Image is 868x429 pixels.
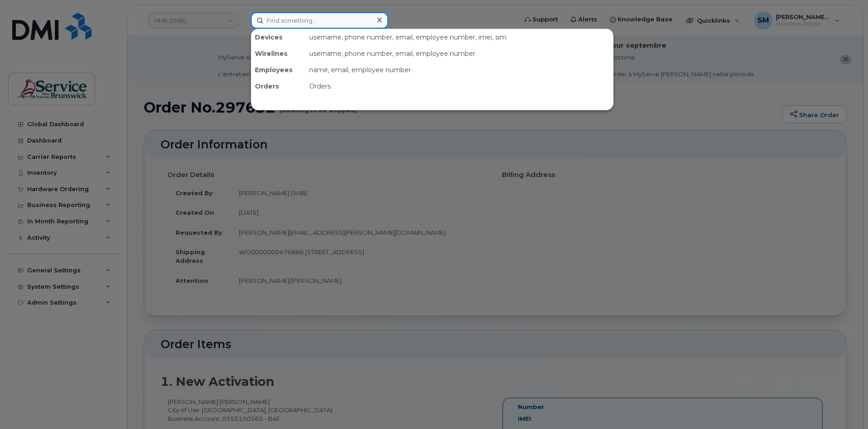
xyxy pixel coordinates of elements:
div: Wirelines [251,45,306,62]
div: username, phone number, email, employee number, imei, sim [306,29,613,45]
div: Employees [251,62,306,78]
div: Orders [306,78,613,94]
div: Orders [251,78,306,94]
div: Devices [251,29,306,45]
div: username, phone number, email, employee number [306,45,613,62]
div: name, email, employee number [306,62,613,78]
